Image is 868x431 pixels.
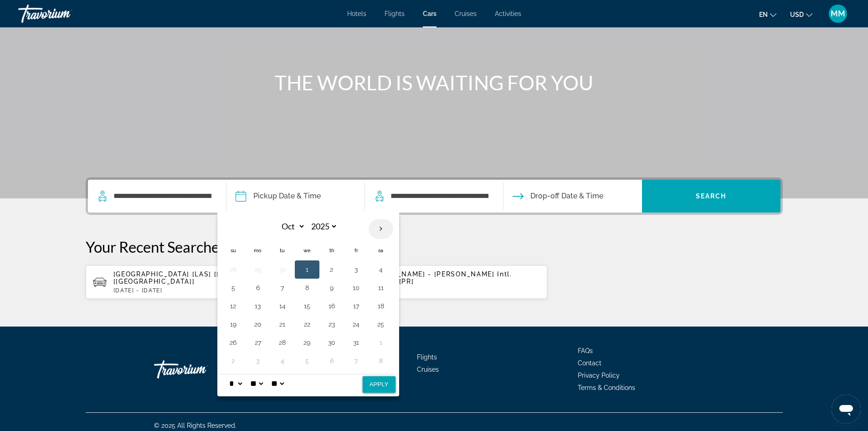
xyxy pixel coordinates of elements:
[226,318,241,331] button: Day 19
[349,354,364,367] button: Day 7
[18,2,109,26] a: Travorium
[308,218,338,234] select: Select year
[455,10,477,17] a: Cruises
[86,265,312,299] button: [GEOGRAPHIC_DATA] [LAS] [[GEOGRAPHIC_DATA]] [[GEOGRAPHIC_DATA]][DATE] - [DATE]
[113,287,305,294] p: [DATE] - [DATE]
[790,11,804,18] span: USD
[226,336,241,349] button: Day 26
[513,180,603,213] button: Drop-off date
[251,336,265,349] button: Day 27
[369,218,393,239] button: Next month
[759,8,776,21] button: Change language
[696,192,727,200] span: Search
[349,281,364,294] button: Day 10
[423,10,437,17] a: Cars
[324,354,339,367] button: Day 6
[495,10,521,17] a: Activities
[324,263,339,276] button: Day 2
[578,372,620,379] a: Privacy Policy
[578,347,593,354] a: FAQs
[578,384,635,391] a: Terms & Conditions
[363,376,395,393] button: Apply
[300,263,314,276] button: Day 1
[236,180,321,213] button: Pickup date
[276,218,305,234] select: Select month
[300,281,314,294] button: Day 8
[417,353,437,361] a: Flights
[269,374,286,393] select: Select AM/PM
[417,366,439,373] a: Cruises
[226,300,241,312] button: Day 12
[759,11,768,18] span: en
[349,270,512,285] span: San [PERSON_NAME] - [PERSON_NAME] Intl. Airport [SJU] [PR]
[349,263,364,276] button: Day 3
[275,354,290,367] button: Day 4
[251,354,265,367] button: Day 3
[275,336,290,349] button: Day 28
[642,180,781,213] button: Search
[321,265,547,299] button: San [PERSON_NAME] - [PERSON_NAME] Intl. Airport [SJU] [PR][DATE] - [DATE]
[251,300,265,312] button: Day 13
[300,354,314,367] button: Day 5
[374,318,388,331] button: Day 25
[832,395,861,424] iframe: Button to launch messaging window
[831,9,845,18] span: MM
[251,263,265,276] button: Day 29
[530,190,603,203] span: Drop-off Date & Time
[275,300,290,312] button: Day 14
[248,374,265,393] select: Select minute
[226,281,241,294] button: Day 5
[347,10,366,17] a: Hotels
[300,336,314,349] button: Day 29
[374,300,388,312] button: Day 18
[349,300,364,312] button: Day 17
[226,263,241,276] button: Day 28
[226,354,241,367] button: Day 2
[374,336,388,349] button: Day 1
[349,336,364,349] button: Day 31
[324,281,339,294] button: Day 9
[154,356,245,383] a: Travorium
[374,354,388,367] button: Day 8
[324,300,339,312] button: Day 16
[374,263,388,276] button: Day 4
[324,318,339,331] button: Day 23
[300,300,314,312] button: Day 15
[324,336,339,349] button: Day 30
[251,281,265,294] button: Day 6
[88,180,781,213] div: Search widget
[251,318,265,331] button: Day 20
[113,270,296,285] span: [GEOGRAPHIC_DATA] [LAS] [[GEOGRAPHIC_DATA]] [[GEOGRAPHIC_DATA]]
[275,318,290,331] button: Day 21
[826,4,850,23] button: User Menu
[86,238,783,256] p: Your Recent Searches
[275,281,290,294] button: Day 7
[374,281,388,294] button: Day 11
[154,422,236,429] span: © 2025 All Rights Reserved.
[227,374,244,393] select: Select hour
[578,359,601,367] a: Contact
[385,10,405,17] a: Flights
[300,318,314,331] button: Day 22
[275,263,290,276] button: Day 30
[349,318,364,331] button: Day 24
[349,287,540,294] p: [DATE] - [DATE]
[263,71,605,94] h1: THE WORLD IS WAITING FOR YOU
[790,8,812,21] button: Change currency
